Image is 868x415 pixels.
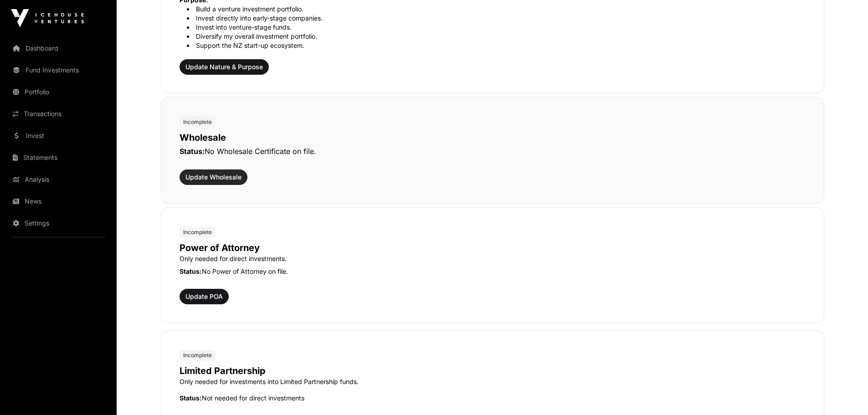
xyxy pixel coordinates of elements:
p: Only needed for investments into Limited Partnership funds. [180,377,806,386]
a: Dashboard [7,38,109,58]
li: Support the NZ start-up ecosystem. [187,41,806,50]
a: Transactions [7,104,109,124]
p: Power of Attorney [180,241,806,254]
p: Wholesale [180,131,806,144]
button: Update Nature & Purpose [180,59,269,75]
a: Invest [7,126,109,146]
a: Settings [7,213,109,233]
span: Incomplete [183,118,212,126]
li: Build a venture investment portfolio. [187,5,806,14]
span: Incomplete [183,352,212,359]
a: Portfolio [7,82,109,102]
img: Icehouse Ventures Logo [11,9,84,27]
span: Update POA [185,292,223,301]
p: Only needed for direct investments. [180,254,806,263]
li: Invest directly into early-stage companies. [187,14,806,23]
p: No Power of Attorney on file. [180,267,806,276]
span: Update Nature & Purpose [185,62,263,72]
button: Update POA [180,289,229,304]
a: Fund Investments [7,60,109,80]
span: Incomplete [183,229,212,236]
p: Not needed for direct investments [180,394,806,403]
span: Status: [180,147,205,156]
span: Status: [180,394,202,402]
button: Update Wholesale [180,169,247,185]
li: Diversify my overall investment portfolio. [187,32,806,41]
iframe: Chat Widget [822,371,868,415]
p: Limited Partnership [180,364,806,377]
a: Analysis [7,169,109,190]
a: Statements [7,148,109,168]
span: Status: [180,267,202,275]
a: News [7,191,109,211]
span: Update Wholesale [185,173,241,182]
p: No Wholesale Certificate on file. [180,146,806,157]
li: Invest into venture-stage funds. [187,23,806,32]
